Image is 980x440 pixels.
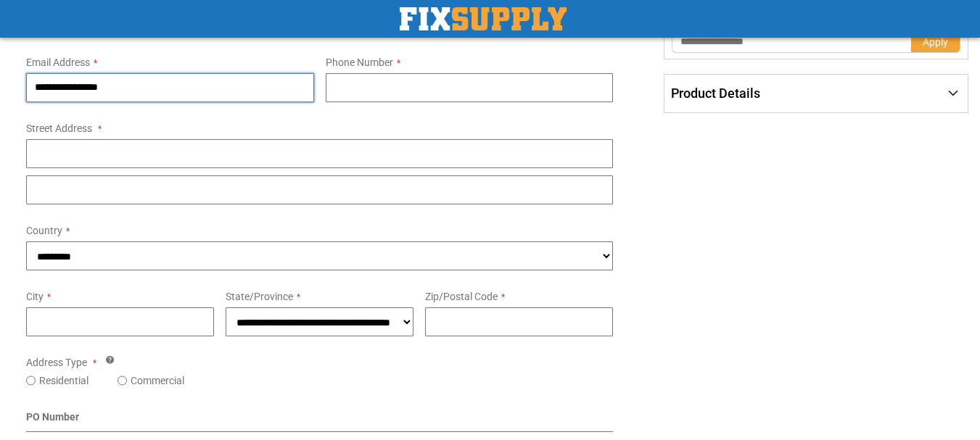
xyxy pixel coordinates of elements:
span: State/Province [226,291,293,302]
button: Apply [911,30,960,53]
a: store logo [400,7,567,30]
label: Commercial [131,373,184,388]
span: Product Details [671,86,760,101]
img: Fix Industrial Supply [400,7,567,30]
span: City [26,291,44,302]
span: Apply [923,36,948,48]
span: Country [26,225,62,236]
label: Residential [39,373,88,388]
span: Zip/Postal Code [425,291,498,302]
span: Phone Number [326,57,393,68]
span: Email Address [26,57,90,68]
span: Street Address [26,123,92,134]
span: Address Type [26,357,87,368]
div: PO Number [26,410,613,432]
